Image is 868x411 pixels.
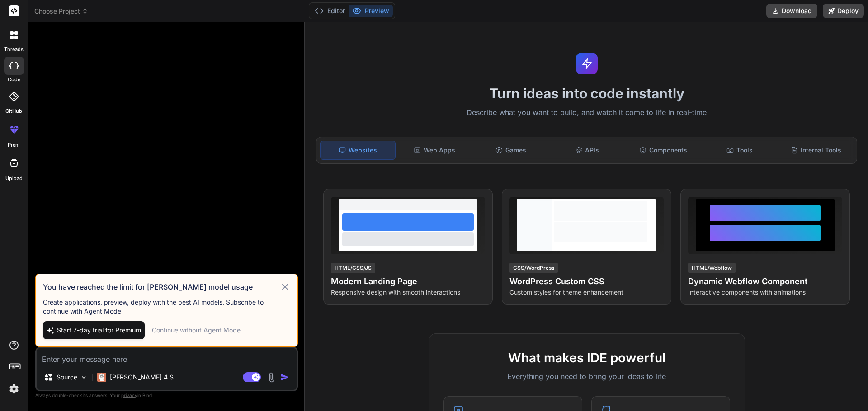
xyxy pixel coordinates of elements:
span: Choose Project [34,7,88,16]
h4: Dynamic Webflow Component [688,275,842,288]
h4: WordPress Custom CSS [509,275,664,288]
h1: Turn ideas into code instantly [311,85,863,102]
p: Responsive design with smooth interactions [331,288,485,297]
button: Download [766,4,817,18]
div: CSS/WordPress [509,263,558,273]
span: privacy [121,393,137,398]
div: Components [626,141,701,160]
span: Start 7-day trial for Premium [57,326,141,335]
p: Create applications, preview, deploy with the best AI models. Subscribe to continue with Agent Mode [43,298,290,316]
div: Games [474,141,548,160]
img: attachment [266,372,277,383]
img: Claude 4 Sonnet [97,373,106,382]
div: Web Apps [397,141,472,160]
div: APIs [550,141,624,160]
button: Editor [311,5,349,17]
div: HTML/Webflow [688,263,736,273]
div: Internal Tools [778,141,853,160]
p: Source [57,373,77,382]
img: Pick Models [80,374,88,381]
img: icon [280,373,289,382]
p: [PERSON_NAME] 4 S.. [110,373,177,382]
p: Describe what you want to build, and watch it come to life in real-time [311,107,863,119]
div: Continue without Agent Mode [152,326,241,335]
p: Everything you need to bring your ideas to life [443,371,730,382]
button: Preview [349,5,393,17]
button: Deploy [823,4,864,18]
label: threads [4,46,24,53]
div: Tools [703,141,777,160]
label: prem [8,141,20,149]
div: HTML/CSS/JS [331,263,375,273]
label: code [8,76,20,83]
div: Websites [320,141,396,160]
label: GitHub [5,107,22,115]
p: Always double-check its answers. Your in Bind [35,391,298,400]
button: Start 7-day trial for Premium [43,321,145,339]
p: Interactive components with animations [688,288,842,297]
h4: Modern Landing Page [331,275,485,288]
p: Custom styles for theme enhancement [509,288,664,297]
h2: What makes IDE powerful [443,348,730,367]
label: Upload [5,175,23,182]
h3: You have reached the limit for [PERSON_NAME] model usage [43,282,280,292]
img: settings [6,381,22,397]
